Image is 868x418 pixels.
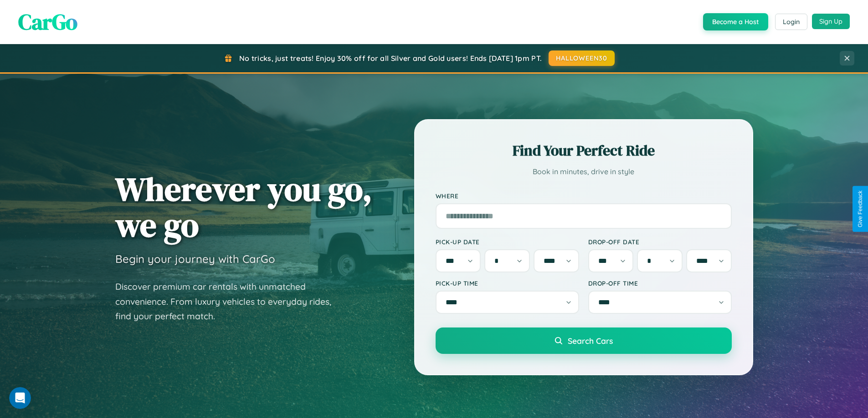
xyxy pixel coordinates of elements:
label: Pick-up Date [436,238,579,246]
label: Drop-off Time [588,279,732,287]
iframe: Intercom live chat [9,387,31,409]
button: HALLOWEEN30 [549,50,615,66]
p: Discover premium car rentals with unmatched convenience. From luxury vehicles to everyday rides, ... [115,279,343,324]
button: Become a Host [703,13,768,30]
label: Drop-off Date [588,238,732,246]
h1: Wherever you go, we go [115,171,372,243]
h2: Find Your Perfect Ride [436,141,732,161]
label: Pick-up Time [436,279,579,287]
span: No tricks, just treats! Enjoy 30% off for all Silver and Gold users! Ends [DATE] 1pm PT. [239,54,542,63]
span: CarGo [18,7,77,37]
button: Login [775,14,807,30]
button: Sign Up [812,14,850,29]
p: Book in minutes, drive in style [436,165,732,178]
div: Give Feedback [857,191,863,227]
label: Where [436,192,732,200]
span: Search Cars [568,336,613,346]
button: Search Cars [436,327,732,354]
h3: Begin your journey with CarGo [115,252,275,266]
